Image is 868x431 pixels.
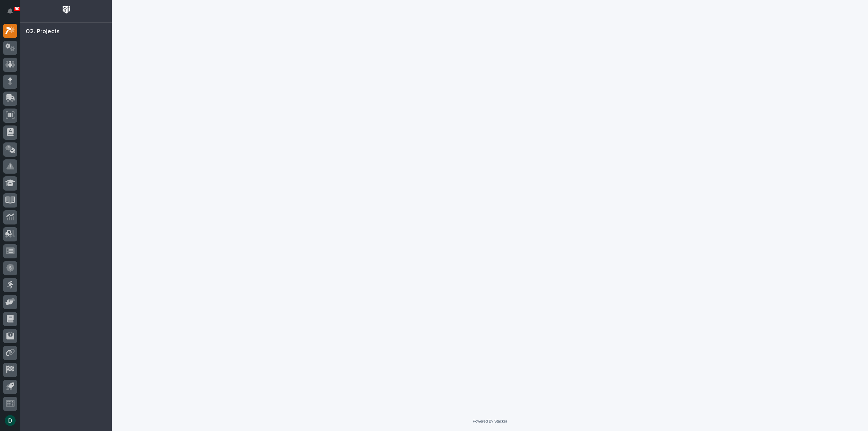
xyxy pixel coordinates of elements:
button: Notifications [3,4,17,18]
div: Notifications90 [8,8,17,19]
div: 02. Projects [26,28,60,36]
a: Powered By Stacker [473,419,507,423]
p: 90 [15,6,19,11]
button: users-avatar [3,413,17,428]
img: Workspace Logo [60,3,73,16]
